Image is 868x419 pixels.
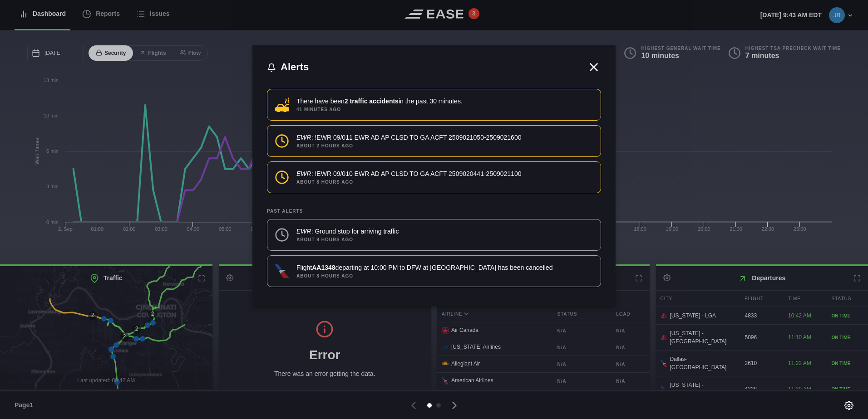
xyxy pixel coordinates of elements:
p: : Ground stop for arriving traffic [296,227,399,236]
b: 41 minutes ago [296,106,490,113]
b: about 8 hours ago [296,273,580,279]
p: : !EWR 09/010 EWR AD AP CLSD TO GA ACFT 2509020441-2509021100 [296,169,521,179]
strong: 2 traffic accidents [345,97,399,105]
em: EWR [296,228,311,235]
h2: Alerts [267,59,587,74]
b: about 2 hours ago [296,142,548,149]
span: Page 1 [15,400,37,410]
strong: AA1348 [312,264,335,271]
p: There have been in the past 30 minutes. [296,97,463,106]
b: about 8 hours ago [296,179,548,185]
h2: Past Alerts [267,208,601,214]
p: : !EWR 09/011 EWR AD AP CLSD TO GA ACFT 2509021050-2509021600 [296,133,521,142]
em: EWR [296,134,311,141]
p: Flight departing at 10:00 PM to DFW at [GEOGRAPHIC_DATA] has been cancelled [296,263,552,273]
b: about 9 hours ago [296,236,426,243]
em: EWR [296,170,311,177]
